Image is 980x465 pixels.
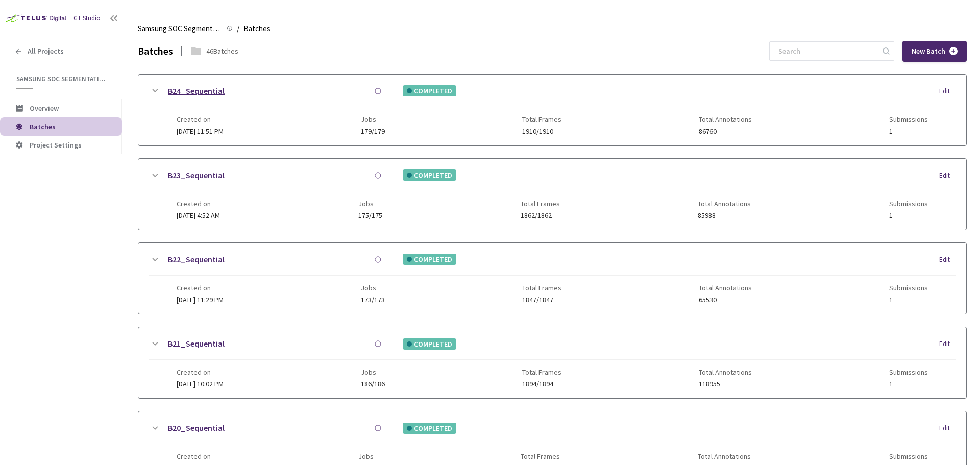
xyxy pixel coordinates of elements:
span: [DATE] 10:02 PM [177,379,224,388]
span: 179/179 [361,128,385,135]
span: 1894/1894 [522,380,561,388]
span: 1 [889,296,928,304]
div: Edit [939,86,956,96]
div: B23_SequentialCOMPLETEDEditCreated on[DATE] 4:52 AMJobs175/175Total Frames1862/1862Total Annotati... [138,159,966,230]
span: Samsung SOC Segmentation 2024 [138,22,220,35]
li: / [237,22,239,35]
span: Samsung SOC Segmentation 2024 [16,75,108,83]
span: All Projects [28,47,64,56]
span: [DATE] 11:29 PM [177,295,224,304]
div: B24_SequentialCOMPLETEDEditCreated on[DATE] 11:51 PMJobs179/179Total Frames1910/1910Total Annotat... [138,75,966,145]
span: 85988 [698,212,751,219]
span: 65530 [699,296,752,304]
span: Total Annotations [699,284,752,292]
span: 186/186 [361,380,385,388]
span: Total Annotations [699,115,752,124]
span: Created on [177,115,224,124]
span: 1 [889,128,928,135]
span: 1862/1862 [521,212,560,219]
div: COMPLETED [403,423,456,434]
div: 46 Batches [206,46,238,56]
div: COMPLETED [403,338,456,350]
span: Total Annotations [698,452,751,460]
span: Jobs [361,115,385,124]
a: B21_Sequential [168,337,225,350]
span: Total Frames [522,284,561,292]
span: Submissions [889,368,928,376]
span: Jobs [361,284,385,292]
a: B22_Sequential [168,253,225,266]
span: Jobs [361,368,385,376]
div: Edit [939,170,956,181]
span: New Batch [912,47,945,56]
span: [DATE] 11:51 PM [177,127,224,136]
span: Overview [30,104,59,113]
span: Total Frames [522,115,561,124]
span: Submissions [889,284,928,292]
span: Jobs [358,452,382,460]
a: B23_Sequential [168,169,225,182]
span: 1847/1847 [522,296,561,304]
a: B20_Sequential [168,422,225,434]
span: Total Annotations [699,368,752,376]
span: Submissions [889,452,928,460]
div: GT Studio [73,14,101,23]
span: 173/173 [361,296,385,304]
div: Edit [939,339,956,349]
span: Batches [243,22,271,35]
div: B22_SequentialCOMPLETEDEditCreated on[DATE] 11:29 PMJobs173/173Total Frames1847/1847Total Annotat... [138,243,966,314]
div: COMPLETED [403,254,456,265]
span: 1 [889,212,928,219]
span: Created on [177,368,224,376]
span: Project Settings [30,140,82,150]
div: COMPLETED [403,85,456,96]
span: Total Frames [521,452,560,460]
span: 86760 [699,128,752,135]
a: B24_Sequential [168,85,225,97]
span: 1 [889,380,928,388]
span: Total Frames [522,368,561,376]
input: Search [772,42,881,60]
span: Created on [177,452,220,460]
span: 1910/1910 [522,128,561,135]
span: Created on [177,284,224,292]
span: Batches [30,122,56,131]
div: Batches [138,44,173,59]
span: Total Frames [521,200,560,208]
div: B21_SequentialCOMPLETEDEditCreated on[DATE] 10:02 PMJobs186/186Total Frames1894/1894Total Annotat... [138,327,966,398]
span: 118955 [699,380,752,388]
div: Edit [939,255,956,265]
span: Created on [177,200,220,208]
span: [DATE] 4:52 AM [177,211,220,220]
span: Submissions [889,200,928,208]
span: Submissions [889,115,928,124]
div: COMPLETED [403,169,456,181]
div: Edit [939,423,956,433]
span: Jobs [358,200,382,208]
span: Total Annotations [698,200,751,208]
span: 175/175 [358,212,382,219]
